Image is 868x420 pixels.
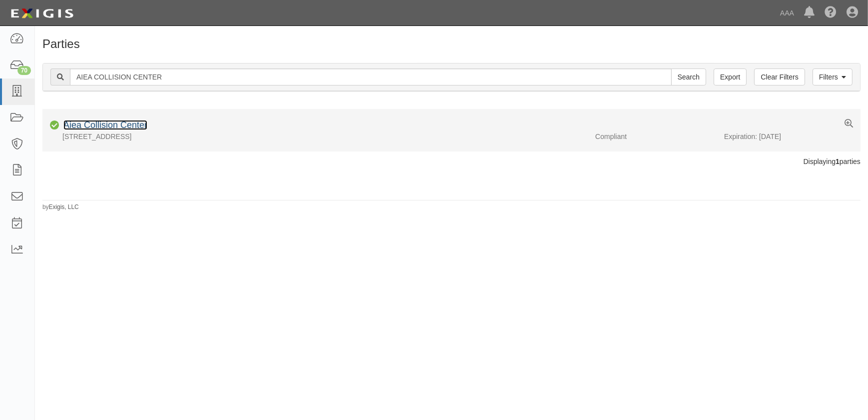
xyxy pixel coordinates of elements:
div: Aiea Collision Center [59,119,147,132]
div: [STREET_ADDRESS] [42,131,588,141]
div: 70 [17,66,31,75]
a: Clear Filters [754,68,805,85]
input: Search [70,68,672,85]
i: Help Center - Complianz [825,7,837,19]
i: Compliant [50,122,59,129]
div: Displaying parties [35,156,868,166]
a: AAA [775,3,799,23]
h1: Parties [42,37,861,50]
a: Filters [813,68,853,85]
div: Expiration: [DATE] [724,131,861,141]
a: Aiea Collision Center [63,120,147,130]
div: Compliant [588,131,724,141]
a: Export [714,68,747,85]
input: Search [671,68,706,85]
small: by [42,203,79,211]
a: View results summary [845,119,853,129]
img: logo-5460c22ac91f19d4615b14bd174203de0afe785f0fc80cf4dbbc73dc1793850b.png [7,4,76,22]
a: Exigis, LLC [49,203,79,210]
b: 1 [836,157,840,165]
